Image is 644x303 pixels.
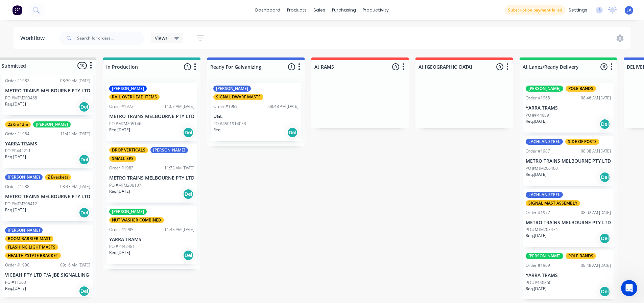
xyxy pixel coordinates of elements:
[526,112,551,118] p: PO #P440891
[526,253,563,259] div: [PERSON_NAME]
[60,78,90,84] div: 08:30 AM [DATE]
[310,5,329,15] div: sales
[109,86,147,92] div: [PERSON_NAME]
[599,233,610,244] div: Del
[626,7,631,13] span: LA
[164,227,194,233] div: 11:45 AM [DATE]
[2,119,93,168] div: 22Kn/12m[PERSON_NAME]Order #198411:42 AM [DATE]YARRA TRAMSPO #P442211Req.[DATE]Del
[599,172,610,183] div: Del
[526,200,580,206] div: SIGNAL MAST ASSEMBLY
[581,95,611,101] div: 08:46 AM [DATE]
[523,189,614,247] div: LACHLAN STEELSIGNAL MAST ASSEMBLYOrder #197708:02 AM [DATE]METRO TRAINS MELBOURNE PTY LTDPO #MTM2...
[526,86,563,92] div: [PERSON_NAME]
[164,103,194,110] div: 11:07 AM [DATE]
[526,148,550,154] div: Order #1987
[526,95,550,101] div: Order #1968
[5,95,37,101] p: PO #MTM203468
[526,118,547,124] p: Req. [DATE]
[523,136,614,186] div: LACHLAN STEELSIDE OF POSTSOrder #198708:38 AM [DATE]METRO TRAINS MELBOURNE PTY LTDPO #MTM206400Re...
[526,171,547,178] p: Req. [DATE]
[268,103,299,110] div: 08:48 AM [DATE]
[526,139,563,145] div: LACHLAN STEEL
[109,114,194,119] p: METRO TRAINS MELBOURNE PTY LTD
[2,57,93,115] div: Order #198208:30 AM [DATE]METRO TRAINS MELBOURNE PTY LTDPO #MTM203468Req.[DATE]Del
[155,34,168,42] span: Views
[2,225,93,300] div: [PERSON_NAME]BOOM BARRIER MASTFLASHING LIGHT MASTSHEALTH YSTATE BRACKETOrder #199009:16 AM [DATE]...
[5,262,29,268] div: Order #1990
[45,174,71,180] div: Z Brackets
[109,209,147,215] div: [PERSON_NAME]
[5,279,26,285] p: PO #11360
[109,121,141,127] p: PO #MTM205146
[60,184,90,190] div: 08:43 AM [DATE]
[505,5,565,15] button: Subscription payment failed
[109,165,134,171] div: Order #1983
[109,237,194,242] p: YARRA TRAMS
[109,156,136,162] div: SMALL SPS
[5,253,61,259] div: HEALTH YSTATE BRACKET
[109,147,148,153] div: DROP VERTICALS
[150,147,188,153] div: [PERSON_NAME]
[599,119,610,130] div: Del
[526,286,547,292] p: Req. [DATE]
[60,262,90,268] div: 09:16 AM [DATE]
[109,127,130,133] p: Req. [DATE]
[79,101,90,112] div: Del
[526,280,551,286] p: PO #P440860
[33,121,71,127] div: [PERSON_NAME]
[109,182,141,188] p: PO #MTM206137
[20,34,48,42] div: Workflow
[5,88,90,94] p: METRO TRAINS MELBOURNE PTY LTD
[79,207,90,218] div: Del
[252,5,284,15] a: dashboard
[5,174,43,180] div: [PERSON_NAME]
[183,250,194,261] div: Del
[566,86,596,92] div: POLE BANDS
[565,139,599,145] div: SIDE OF POSTS
[329,5,359,15] div: purchasing
[12,5,22,15] img: Factory
[213,94,263,100] div: SIGNAL DWARF MASTS
[109,243,135,250] p: PO #P442481
[5,227,43,233] div: [PERSON_NAME]
[566,253,596,259] div: POLE BANDS
[523,83,614,133] div: [PERSON_NAME]POLE BANDSOrder #196808:46 AM [DATE]YARRA TRAMSPO #P440891Req.[DATE]Del
[526,262,550,269] div: Order #1969
[284,5,310,15] div: products
[526,105,611,111] p: YARRA TRAMS
[5,194,90,200] p: METRO TRAINS MELBOURNE PTY LTD
[183,127,194,138] div: Del
[5,154,26,160] p: Req. [DATE]
[526,220,611,226] p: METRO TRAINS MELBOURNE PTY LTD
[565,5,591,15] div: settings
[60,131,90,137] div: 11:42 AM [DATE]
[526,158,611,164] p: METRO TRAINS MELBOURNE PTY LTD
[106,144,197,203] div: DROP VERTICALS[PERSON_NAME]SMALL SPSOrder #198311:35 AM [DATE]METRO TRAINS MELBOURNE PTY LTDPO #M...
[526,273,611,278] p: YARRA TRAMS
[5,207,26,213] p: Req. [DATE]
[5,78,29,84] div: Order #1982
[109,103,134,110] div: Order #1972
[526,192,563,198] div: LACHLAN STEEL
[213,103,238,110] div: Order #1989
[599,286,610,297] div: Del
[5,148,31,154] p: PO #P442211
[581,210,611,216] div: 08:02 AM [DATE]
[183,189,194,200] div: Del
[109,227,134,233] div: Order #1985
[109,175,194,181] p: METRO TRAINS MELBOURNE PTY LTD
[5,285,26,292] p: Req. [DATE]
[5,131,29,137] div: Order #1984
[526,227,558,233] p: PO #MTM205434
[5,184,29,190] div: Order #1988
[2,171,93,221] div: [PERSON_NAME]Z BracketsOrder #198808:43 AM [DATE]METRO TRAINS MELBOURNE PTY LTDPO #MTM206412Req.[...
[106,83,197,141] div: [PERSON_NAME]RAIL OVERHEAD ITEMSOrder #197211:07 AM [DATE]METRO TRAINS MELBOURNE PTY LTDPO #MTM20...
[581,262,611,269] div: 08:48 AM [DATE]
[79,286,90,297] div: Del
[621,280,637,296] iframe: Intercom live chat
[5,121,31,127] div: 22Kn/12m
[213,127,221,133] p: Req.
[5,236,53,242] div: BOOM BARRIER MAST
[5,272,90,278] p: VICBAH PTY LTD T/A JBE SIGNALLING
[109,250,130,256] p: Req. [DATE]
